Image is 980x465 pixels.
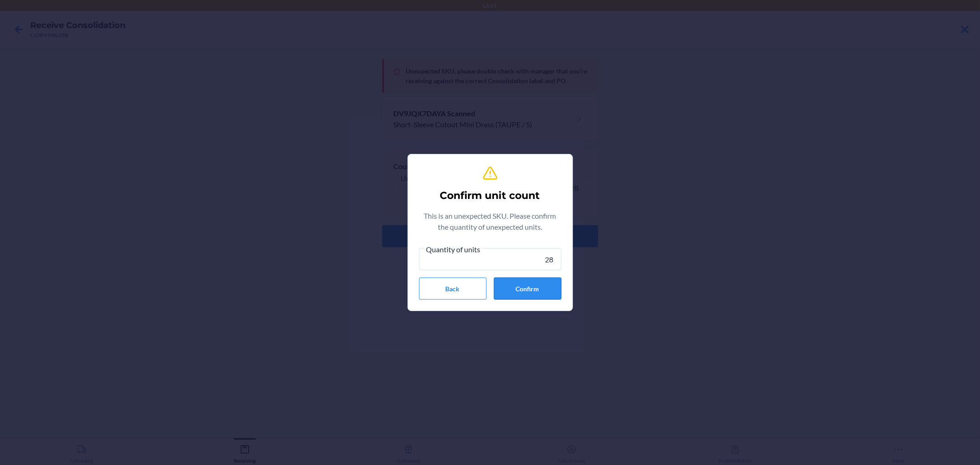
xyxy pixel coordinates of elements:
p: This is an unexpected SKU. Please confirm the quantity of unexpected units. [419,210,561,232]
button: Back [419,278,487,300]
h2: Confirm unit count [440,188,540,203]
input: Quantity of units [419,248,561,270]
span: Quantity of units [425,245,482,254]
button: Confirm [494,278,561,300]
